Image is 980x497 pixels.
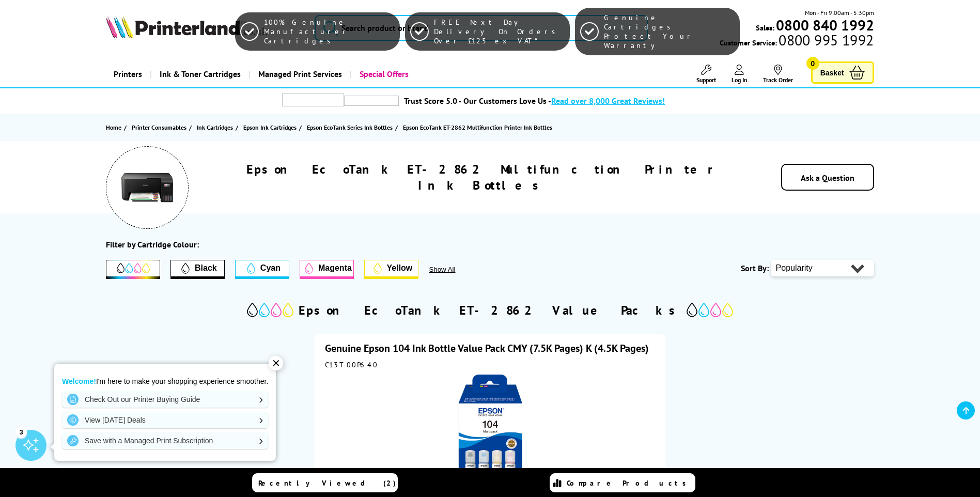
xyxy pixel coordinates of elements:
[264,18,395,45] span: 100% Genuine Manufacturer Cartridges
[150,61,248,87] a: Ink & Toner Cartridges
[121,162,173,213] img: Epson EcoTank ET-2862 Multifunction Printer Ink Bottles
[307,122,395,133] a: Epson EcoTank Series Ink Bottles
[132,122,189,133] a: Printer Consumables
[732,76,748,84] span: Log In
[15,426,27,438] div: 3
[325,341,649,355] a: Genuine Epson 104 Ink Bottle Value Pack CMY (7.5K Pages) K (4.5K Pages)
[307,122,393,133] span: Epson EcoTank Series Ink Bottles
[763,65,793,84] a: Track Order
[132,122,186,133] span: Printer Consumables
[404,96,665,106] a: Trust Score 5.0 - Our Customers Love Us -Read over 8,000 Great Reviews!
[429,266,483,273] button: Show All
[170,260,225,279] button: Filter by Black
[325,360,655,369] div: C13T00P640
[197,122,236,133] a: Ink Cartridges
[732,65,748,84] a: Log In
[387,263,413,273] span: Yellow
[350,61,416,87] a: Special Offers
[248,61,350,87] a: Managed Print Services
[300,260,354,279] button: Magenta
[243,122,299,133] a: Epson Ink Cartridges
[696,65,716,84] a: Support
[62,432,268,449] a: Save with a Managed Print Subscription
[820,66,844,80] span: Basket
[160,61,241,87] span: Ink & Toner Cartridges
[550,473,695,492] a: Compare Products
[551,96,665,106] span: Read over 8,000 Great Reviews!
[282,94,344,106] img: trustpilot rating
[567,478,692,488] span: Compare Products
[197,122,233,133] span: Ink Cartridges
[434,18,565,45] span: FREE Next Day Delivery On Orders Over £125 ex VAT*
[741,263,769,273] span: Sort By:
[260,263,281,273] span: Cyan
[344,96,399,106] img: trustpilot rating
[801,173,854,183] a: Ask a Question
[403,123,552,131] span: Epson EcoTank ET-2862 Multifunction Printer Ink Bottles
[62,377,96,385] strong: Welcome!
[604,13,735,50] span: Genuine Cartridges Protect Your Warranty
[258,478,396,488] span: Recently Viewed (2)
[62,377,268,386] p: I'm here to make your shopping experience smoother.
[106,61,150,87] a: Printers
[806,57,819,70] span: 0
[235,260,289,279] button: Cyan
[696,76,716,84] span: Support
[62,412,268,428] a: View [DATE] Deals
[299,302,681,318] h2: Epson EcoTank ET-2862 Value Packs
[318,263,352,273] span: Magenta
[106,122,124,133] a: Home
[195,263,217,273] span: Black
[252,473,398,492] a: Recently Viewed (2)
[811,61,874,84] a: Basket 0
[220,161,742,193] h1: Epson EcoTank ET-2862 Multifunction Printer Ink Bottles
[106,239,199,250] div: Filter by Cartridge Colour:
[243,122,297,133] span: Epson Ink Cartridges
[62,391,268,408] a: Check Out our Printer Buying Guide
[364,260,418,279] button: Yellow
[269,356,283,370] div: ✕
